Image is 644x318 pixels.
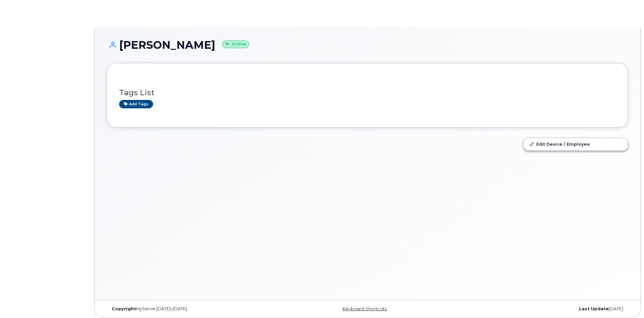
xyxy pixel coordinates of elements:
[579,306,609,311] strong: Last Update
[112,306,136,311] strong: Copyright
[454,306,628,312] div: [DATE]
[119,100,153,108] a: Add tags
[524,138,628,150] a: Edit Device / Employee
[107,39,628,51] h1: [PERSON_NAME]
[343,306,387,311] a: Keyboard Shortcuts
[119,89,616,97] h3: Tags List
[222,40,249,48] small: Active
[107,306,281,312] div: MyServe [DATE]–[DATE]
